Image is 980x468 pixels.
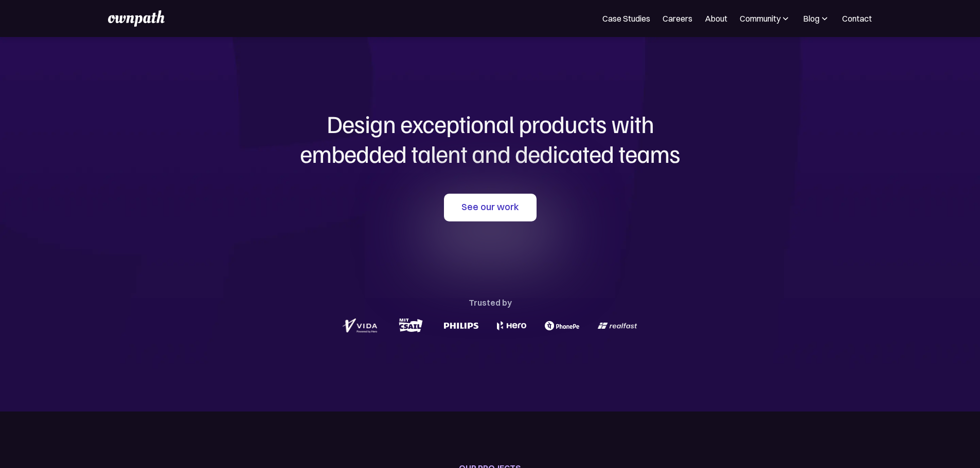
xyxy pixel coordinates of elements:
[243,109,737,168] h1: Design exceptional products with embedded talent and dedicated teams
[663,12,692,25] a: Careers
[803,12,819,25] div: Blog
[842,12,872,25] a: Contact
[705,12,727,25] a: About
[740,12,780,25] div: Community
[803,12,830,25] div: Blog
[740,12,791,25] div: Community
[444,194,537,221] a: See our work
[469,295,512,310] div: Trusted by
[602,12,650,25] a: Case Studies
